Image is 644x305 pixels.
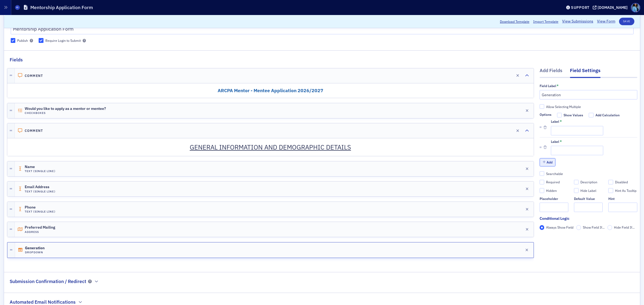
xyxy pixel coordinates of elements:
abbr: This field is required [560,119,562,124]
span: Name [25,165,55,169]
h4: Comment [25,129,43,133]
div: Required [546,180,560,184]
h2: Fields [10,56,23,63]
div: Support [571,5,590,10]
ins: GENERAL INFORMATION AND DEMOGRAPHIC DETAILS [190,143,351,151]
span: Options [540,113,551,117]
a: View Submissions [562,19,593,24]
input: Required [540,180,544,185]
div: Allow Selecting Multiple [546,105,581,109]
strong: ARCPA Mentor - Mentee Application 2026/2027 [218,87,323,94]
abbr: This field is required [557,84,559,88]
input: Require Login to Submit [39,38,43,43]
span: Import Template [533,19,558,24]
button: Save [619,18,634,25]
div: Searchable [546,172,563,176]
input: Always Show Field [540,225,544,230]
span: Always Show Field [546,225,573,229]
a: View Form [597,19,615,24]
div: Publish [17,38,28,43]
div: Hide Label [580,188,596,193]
div: Add Fields [540,67,562,77]
h4: Comment [25,74,43,78]
button: Download Template [500,19,529,24]
input: Searchable [540,171,544,176]
div: Label [551,140,559,144]
h4: Dropdown [25,251,55,254]
span: Phone [25,205,55,210]
div: Field Label [540,84,556,88]
div: [DOMAIN_NAME] [598,5,628,10]
h1: Mentorship Application Form [30,4,93,11]
div: Hidden [546,188,557,193]
div: Conditional Logic [540,216,569,221]
button: [DOMAIN_NAME] [593,6,630,9]
div: Disabled [615,180,628,184]
input: Hidden [540,188,544,193]
h4: Checkboxes [25,111,106,115]
div: Label [551,120,559,124]
input: Show Values [557,113,562,118]
input: Show Field If... [576,225,581,230]
div: Default Value [574,197,595,201]
h4: Address [25,230,55,234]
div: Add Calculation [595,113,620,117]
h4: Text (Single Line) [25,190,56,193]
span: Email Address [25,185,55,189]
div: Require Login to Submit [45,38,81,43]
h4: Text (Single Line) [25,210,56,213]
div: Description [580,180,597,184]
span: Hide Field If... [614,225,635,229]
span: Preferred Mailing [25,225,55,230]
button: Add [540,158,556,166]
div: Placeholder [540,197,558,201]
input: Add Calculation [589,113,594,118]
abbr: This field is required [560,139,562,144]
div: Show Values [563,113,583,117]
input: Description [574,180,579,185]
input: Allow Selecting Multiple [540,104,544,109]
div: Hint [608,197,615,201]
span: Show Field If... [583,225,605,229]
input: Disabled [608,180,613,185]
input: Hint As Tooltip [608,188,613,193]
input: Hide Label [574,188,579,193]
h4: Text (Single Line) [25,169,56,173]
span: Generation [25,246,55,250]
div: Field Settings [570,67,601,78]
input: Hide Field If... [608,225,612,230]
span: Would you like to apply as a mentor or mentee? [25,107,106,111]
h2: Submission Confirmation / Redirect [10,278,86,285]
span: Profile [631,3,640,12]
div: Hint As Tooltip [615,188,636,193]
input: Publish [11,38,16,43]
